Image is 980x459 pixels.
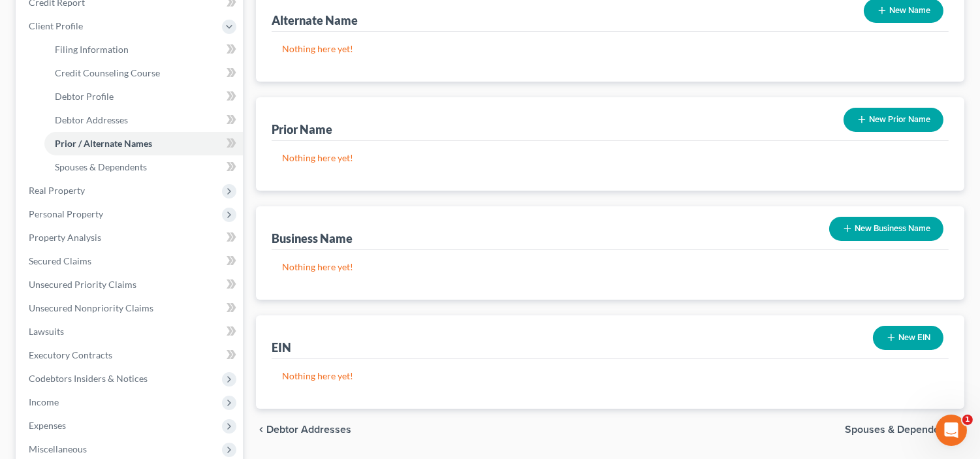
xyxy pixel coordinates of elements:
span: Income [29,396,59,407]
a: Spouses & Dependents [44,155,243,179]
p: Nothing here yet! [282,42,938,55]
a: Property Analysis [18,226,243,249]
span: Miscellaneous [29,443,87,454]
span: Property Analysis [29,232,101,243]
span: Real Property [29,185,85,196]
button: New EIN [873,326,943,350]
span: Executory Contracts [29,349,112,360]
span: Unsecured Nonpriority Claims [29,302,153,313]
span: Spouses & Dependents [55,161,147,172]
span: Personal Property [29,208,103,219]
div: Prior Name [272,121,332,137]
i: chevron_left [256,424,266,435]
div: Business Name [272,230,353,246]
iframe: Intercom live chat [936,415,967,446]
p: Nothing here yet! [282,151,938,165]
span: Codebtors Insiders & Notices [29,373,148,384]
a: Lawsuits [18,320,243,343]
button: New Prior Name [844,108,943,132]
span: Client Profile [29,20,83,31]
a: Unsecured Nonpriority Claims [18,296,243,320]
button: Spouses & Dependents chevron_right [845,424,964,435]
span: Filing Information [55,44,129,55]
a: Executory Contracts [18,343,243,367]
span: Secured Claims [29,255,91,266]
a: Debtor Profile [44,85,243,108]
span: Debtor Profile [55,91,114,102]
span: Debtor Addresses [266,424,351,435]
div: EIN [272,340,291,355]
a: Filing Information [44,38,243,61]
p: Nothing here yet! [282,261,938,274]
span: Lawsuits [29,326,64,337]
a: Prior / Alternate Names [44,132,243,155]
div: Alternate Name [272,12,358,28]
button: New Business Name [829,217,943,241]
p: Nothing here yet! [282,370,938,383]
a: Debtor Addresses [44,108,243,132]
span: Unsecured Priority Claims [29,279,136,290]
span: Spouses & Dependents [845,424,954,435]
span: Credit Counseling Course [55,67,160,78]
span: 1 [962,415,973,425]
span: Debtor Addresses [55,114,128,125]
span: Prior / Alternate Names [55,138,152,149]
a: Unsecured Priority Claims [18,273,243,296]
a: Secured Claims [18,249,243,273]
button: chevron_left Debtor Addresses [256,424,351,435]
a: Credit Counseling Course [44,61,243,85]
span: Expenses [29,420,66,431]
